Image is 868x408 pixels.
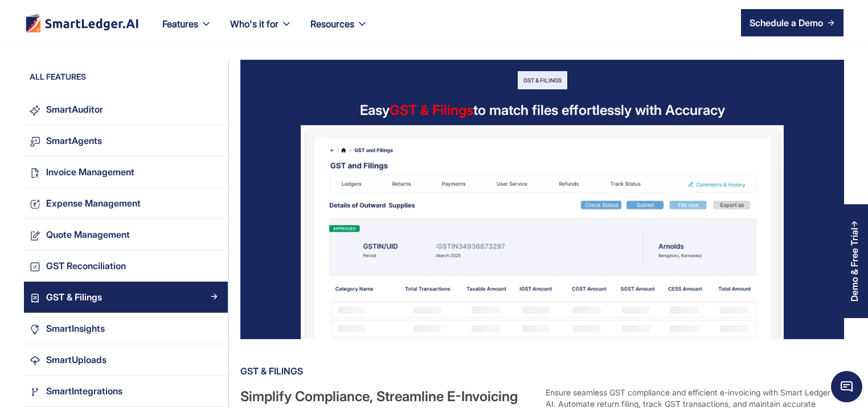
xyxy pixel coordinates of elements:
[211,324,218,331] img: Arrow Right Blue
[240,362,842,380] div: GST & Filings
[46,227,130,242] div: Quote Management
[24,313,228,344] a: SmartInsightsArrow Right Blue
[46,321,105,336] div: SmartInsights
[46,133,102,149] div: SmartAgents
[831,371,862,402] span: Chat Widget
[828,19,834,26] img: arrow right icon
[24,188,228,219] a: Expense ManagementArrow Right Blue
[301,16,377,46] div: Resources
[46,290,102,305] div: GST & Filings
[211,199,218,206] img: Arrow Right Blue
[24,14,140,32] a: home
[162,16,198,32] div: Features
[211,230,218,237] img: Arrow Right Blue
[360,101,725,119] div: Easy to match files effortlessly with Accuracy
[221,16,301,46] div: Who's it for
[24,71,228,88] div: ALL FEATURES
[46,196,141,211] div: Expense Management
[741,9,844,36] a: Schedule a Demo
[211,105,218,112] img: Arrow Right Blue
[230,16,279,32] div: Who's it for
[211,293,218,300] img: Arrow Right Blue
[153,16,221,46] div: Features
[211,262,218,269] img: Arrow Right Blue
[24,344,228,376] a: SmartUploadsArrow Right Blue
[24,219,228,250] a: Quote ManagementArrow Right Blue
[310,16,354,32] div: Resources
[46,258,126,274] div: GST Reconciliation
[24,156,228,188] a: Invoice ManagementArrow Right Blue
[390,102,473,118] span: GST & Filings
[849,228,859,302] div: Demo & Free Trial
[46,164,134,180] div: Invoice Management
[46,102,103,117] div: SmartAuditor
[518,71,567,89] div: GST & Filings
[211,168,218,175] img: Arrow Right Blue
[750,16,823,30] div: Schedule a Demo
[24,282,228,313] a: GST & FilingsArrow Right Blue
[24,250,228,282] a: GST ReconciliationArrow Right Blue
[46,384,122,399] div: SmartIntegrations
[211,356,218,362] img: Arrow Right Blue
[24,376,228,407] a: SmartIntegrationsArrow Right Blue
[211,137,218,143] img: Arrow Right Blue
[211,387,218,394] img: Arrow Right Blue
[24,125,228,156] a: SmartAgentsArrow Right Blue
[46,352,107,368] div: SmartUploads
[24,14,140,32] img: footer logo
[24,94,228,125] a: SmartAuditorArrow Right Blue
